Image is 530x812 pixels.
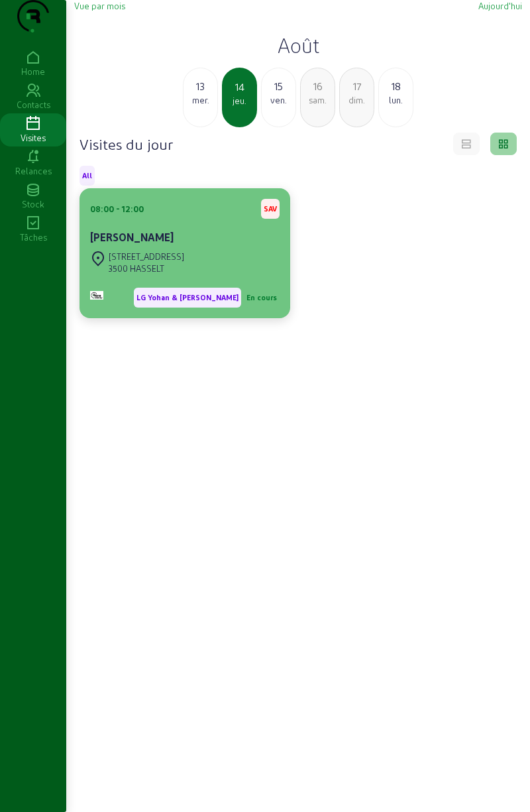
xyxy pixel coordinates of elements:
[379,78,413,94] div: 18
[301,94,335,106] div: sam.
[223,79,256,95] div: 14
[82,171,92,180] span: All
[184,78,217,94] div: 13
[478,1,522,11] span: Aujourd'hui
[246,293,277,302] span: En cours
[340,94,374,106] div: dim.
[262,78,295,94] div: 15
[74,33,522,57] h2: Août
[379,94,413,106] div: lun.
[136,293,238,302] span: LG Yohan & [PERSON_NAME]
[262,94,295,106] div: ven.
[90,203,144,215] div: 08:00 - 12:00
[74,1,125,11] span: Vue par mois
[109,262,184,274] div: 3500 HASSELT
[90,291,103,300] img: Monitoring et Maintenance
[90,231,174,243] cam-card-title: [PERSON_NAME]
[340,78,374,94] div: 17
[264,204,277,213] span: SAV
[109,251,184,262] div: [STREET_ADDRESS]
[301,78,335,94] div: 16
[223,95,256,107] div: jeu.
[184,94,217,106] div: mer.
[79,135,173,153] h4: Visites du jour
